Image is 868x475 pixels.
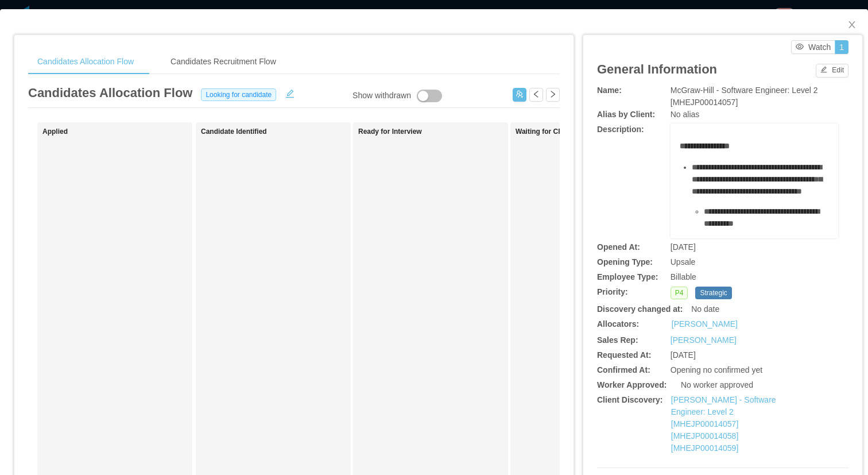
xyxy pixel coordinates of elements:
a: [PERSON_NAME] [671,335,737,345]
b: Employee Type: [597,272,658,281]
b: Discovery changed at: [597,304,683,314]
article: Candidates Allocation Flow [28,83,192,102]
b: Opening Type: [597,257,653,267]
span: No date [691,304,719,314]
span: [DATE] [671,242,696,252]
span: Upsale [671,257,696,267]
span: Opening no confirmed yet [671,365,762,374]
b: Confirmed At: [597,365,650,374]
span: [DATE] [671,350,696,360]
div: rdw-editor [680,140,830,255]
a: [PERSON_NAME] [672,318,738,330]
button: Close [836,9,868,41]
button: icon: right [546,88,560,102]
div: rdw-wrapper [671,123,838,238]
b: Worker Approved: [597,380,666,389]
b: Client Discovery: [597,395,662,404]
b: Opened At: [597,242,640,252]
span: Billable [671,272,696,281]
b: Priority: [597,287,628,296]
span: Looking for candidate [201,88,276,101]
span: No alias [671,110,700,119]
i: icon: close [847,20,857,29]
button: icon: usergroup-add [513,88,526,102]
h1: Waiting for Client Approval [516,128,676,136]
button: 1 [835,40,848,54]
a: [PERSON_NAME] - Software Engineer: Level 2 [MHEJP00014057] [MHEJP00014058] [MHEJP00014059] [671,395,776,453]
button: icon: eyeWatch [791,40,835,54]
span: McGraw-Hill - Software Engineer: Level 2 [MHEJP00014057] [671,86,818,107]
b: Requested At: [597,350,651,360]
b: Sales Rep: [597,335,638,345]
div: Candidates Allocation Flow [28,49,143,75]
b: Name: [597,86,622,95]
span: No worker approved [681,380,753,389]
b: Description: [597,125,644,134]
b: Allocators: [597,319,639,329]
span: Strategic [695,287,731,299]
div: Candidates Recruitment Flow [161,49,285,75]
div: Show withdrawn [352,90,411,102]
button: icon: edit [281,87,299,98]
span: P4 [671,287,688,299]
h1: Ready for Interview [358,128,519,136]
h1: Applied [42,128,203,136]
button: icon: editEdit [816,64,848,78]
b: Alias by Client: [597,110,655,119]
h1: Candidate Identified [201,128,362,136]
article: General Information [597,60,717,79]
button: icon: left [529,88,543,102]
